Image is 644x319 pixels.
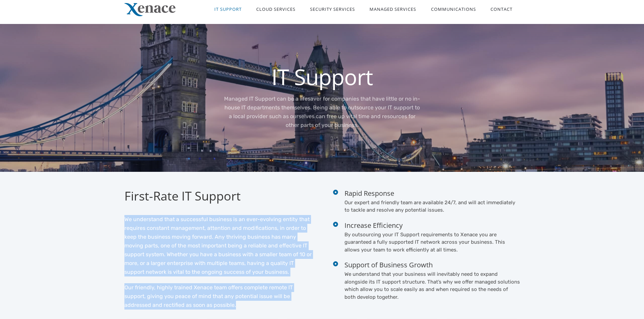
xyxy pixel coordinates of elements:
h1: IT Support [223,66,421,88]
h4: Support of Business Growth [344,260,520,269]
p: We understand that your business will inevitably need to expand alongside its IT support structur... [344,270,520,301]
p: Our expert and friendly team are available 24/7, and will act immediately to tackle and resolve a... [344,199,520,214]
p: Managed IT Support can be a lifesaver for companies that have little or no in-house IT department... [223,95,421,130]
img: Xenace [124,3,175,16]
span: We understand that a successful business is an ever-evolving entity that requires constant manage... [124,216,312,275]
h2: First-Rate IT Support [124,189,312,203]
span: Our friendly, highly trained Xenace team offers complete remote IT support, giving you peace of m... [124,284,293,308]
h4: Rapid Response [344,189,520,198]
h4: Increase Efficiency [344,221,520,230]
p: By outsourcing your IT Support requirements to Xenace you are guaranteed a fully supported IT net... [344,231,520,254]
